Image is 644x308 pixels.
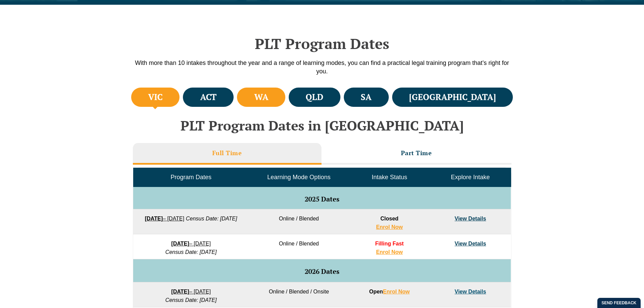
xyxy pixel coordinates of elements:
a: View Details [455,216,486,221]
a: Enrol Now [376,249,403,255]
td: Online / Blended [249,234,349,259]
span: Explore Intake [451,174,490,181]
strong: [DATE] [171,241,189,246]
span: Learning Mode Options [267,174,331,181]
td: Online / Blended / Onsite [249,282,349,307]
a: [DATE]– [DATE] [171,289,211,294]
a: Enrol Now [383,289,410,294]
h4: WA [254,92,268,103]
a: Enrol Now [376,224,403,230]
h2: PLT Program Dates in [GEOGRAPHIC_DATA] [129,118,515,133]
em: Census Date: [DATE] [186,216,237,221]
strong: Open [369,289,410,294]
strong: [DATE] [145,216,163,221]
td: Online / Blended [249,209,349,234]
span: Closed [380,216,398,221]
p: With more than 10 intakes throughout the year and a range of learning modes, you can find a pract... [129,59,515,76]
span: Filling Fast [375,241,404,246]
em: Census Date: [DATE] [165,297,217,303]
span: Program Dates [170,174,211,181]
em: Census Date: [DATE] [165,249,217,255]
span: Intake Status [372,174,407,181]
h3: Full Time [212,149,242,157]
h3: Part Time [401,149,432,157]
h4: ACT [200,92,217,103]
a: View Details [455,289,486,294]
a: [DATE]– [DATE] [145,216,184,221]
h4: [GEOGRAPHIC_DATA] [409,92,496,103]
h4: SA [361,92,372,103]
h4: VIC [148,92,163,103]
span: 2025 Dates [305,194,339,204]
h2: PLT Program Dates [129,35,515,52]
a: [DATE]– [DATE] [171,241,211,246]
span: 2026 Dates [305,267,339,276]
strong: [DATE] [171,289,189,294]
h4: QLD [306,92,323,103]
a: View Details [455,241,486,246]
